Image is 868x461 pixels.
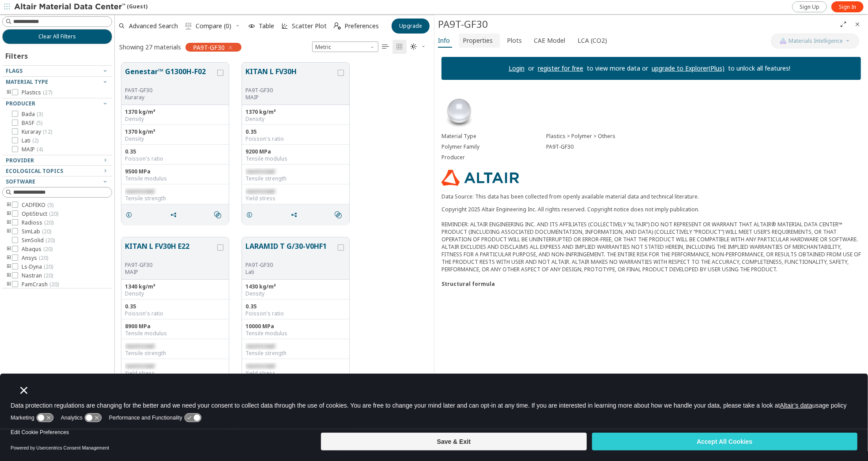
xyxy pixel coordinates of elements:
[2,77,112,87] button: Material Type
[245,262,336,269] div: PA9T-GF30
[129,23,178,29] span: Advanced Search
[125,241,215,262] button: KITAN L FV30H E22
[382,43,389,50] i: 
[49,210,58,217] span: ( 20 )
[125,303,225,310] div: 0.35
[6,167,63,175] span: Ecological Topics
[509,64,525,72] a: Login
[463,34,493,48] span: Properties
[245,148,346,155] div: 9200 MPa
[538,64,583,72] a: register for free
[792,1,827,12] a: Sign Up
[125,330,225,337] div: Tensile modulus
[125,116,225,123] div: Density
[125,148,225,155] div: 0.35
[6,89,12,96] i: toogle group
[836,17,850,31] button: Full Screen
[6,157,34,164] span: Provider
[2,166,112,176] button: Ecological Topics
[125,370,225,377] div: Yield stress
[344,23,379,29] span: Preferences
[119,43,181,51] div: Showing 27 materials
[831,1,864,12] a: Sign In
[125,342,154,350] span: restricted
[6,100,35,107] span: Producer
[245,195,346,202] div: Yield stress
[125,168,225,175] div: 9500 MPa
[22,210,58,217] span: OptiStruct
[2,66,112,76] button: Flags
[22,228,51,235] span: SimLab
[245,310,346,317] div: Poisson's ratio
[780,37,787,45] img: AI Copilot
[125,323,225,330] div: 8900 MPa
[850,17,864,31] button: Close
[442,170,519,186] img: Logo - Provider
[125,310,225,317] div: Poisson's ratio
[547,133,861,140] div: Plastics > Polymer > Others
[32,137,38,144] span: ( 2 )
[22,237,55,244] span: SimSolid
[125,66,215,87] button: Genestar™ G1300H-F02
[392,40,407,54] button: Tile View
[37,146,43,153] span: ( 4 )
[14,3,127,11] img: Altair Material Data Center
[547,143,861,150] div: PA9T-GF30
[245,155,346,162] div: Tensile modulus
[44,272,53,279] span: ( 20 )
[259,23,274,29] span: Table
[442,193,861,200] p: Data Source: This data has been collected from openly available material data and technical liter...
[334,22,341,30] i: 
[245,290,346,297] div: Density
[335,211,342,218] i: 
[245,350,346,357] div: Tensile strength
[45,236,55,244] span: ( 20 )
[22,219,53,226] span: Radioss
[245,303,346,310] div: 0.35
[125,155,225,162] div: Poisson's ratio
[245,175,346,182] div: Tensile strength
[125,94,215,101] p: Kuraray
[442,133,547,140] div: Material Type
[242,206,260,224] button: Details
[125,187,154,195] span: restricted
[22,263,53,270] span: Ls-Dyna
[442,143,547,150] div: Polymer Family
[6,281,12,288] i: toogle group
[789,37,843,45] span: Materials Intelligence
[534,34,565,48] span: CAE Model
[6,255,12,262] i: toogle group
[22,120,42,127] span: BASF
[245,94,336,101] p: MAIP
[125,109,225,116] div: 1370 kg/m³
[43,245,53,253] span: ( 20 )
[49,281,59,288] span: ( 20 )
[125,283,225,290] div: 1340 kg/m³
[193,43,225,51] span: PA9T-GF30
[6,78,48,86] span: Material Type
[22,255,48,262] span: Ansys
[725,64,794,73] p: to unlock all features!
[2,155,112,166] button: Provider
[392,19,430,34] button: Upgrade
[245,330,346,337] div: Tensile modulus
[245,168,275,175] span: restricted
[125,362,154,370] span: restricted
[399,22,422,30] span: Upgrade
[22,272,53,279] span: Nastran
[245,323,346,330] div: 10000 MPa
[185,22,192,30] i: 
[6,202,12,209] i: toogle group
[6,219,12,226] i: toogle group
[43,89,52,96] span: ( 27 )
[2,98,112,109] button: Producer
[6,228,12,235] i: toogle group
[6,178,35,185] span: Software
[245,342,275,350] span: restricted
[6,67,23,75] span: Flags
[42,228,51,235] span: ( 20 )
[438,34,450,48] span: Info
[245,116,346,123] div: Density
[125,135,225,142] div: Density
[22,128,52,135] span: Kuraray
